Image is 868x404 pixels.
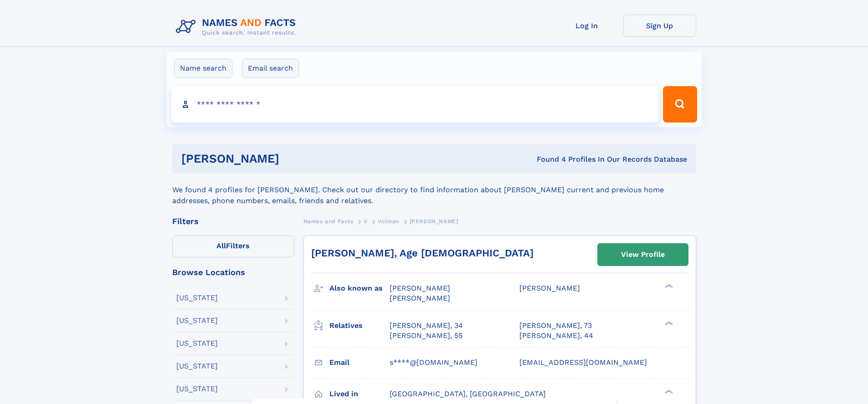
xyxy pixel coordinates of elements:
[519,321,592,331] a: [PERSON_NAME], 73
[408,154,687,164] div: Found 4 Profiles In Our Records Database
[519,331,593,341] a: [PERSON_NAME], 44
[329,318,390,333] h3: Relatives
[329,281,390,296] h3: Also known as
[364,218,368,225] span: V
[329,386,390,402] h3: Lived in
[623,15,696,37] a: Sign Up
[171,86,659,123] input: search input
[390,389,546,398] span: [GEOGRAPHIC_DATA], [GEOGRAPHIC_DATA]
[311,247,534,259] a: [PERSON_NAME], Age [DEMOGRAPHIC_DATA]
[663,86,697,123] button: Search Button
[176,363,218,370] div: [US_STATE]
[172,217,294,225] div: Filters
[174,59,232,78] label: Name search
[176,385,218,393] div: [US_STATE]
[172,268,294,276] div: Browse Locations
[176,340,218,347] div: [US_STATE]
[172,174,696,206] div: We found 4 profiles for [PERSON_NAME]. Check out our directory to find information about [PERSON_...
[410,218,458,225] span: [PERSON_NAME]
[550,15,623,37] a: Log In
[519,358,647,367] span: [EMAIL_ADDRESS][DOMAIN_NAME]
[176,294,218,302] div: [US_STATE]
[621,244,665,265] div: View Profile
[390,294,450,302] span: [PERSON_NAME]
[303,215,354,227] a: Names and Facts
[390,331,462,341] a: [PERSON_NAME], 55
[598,244,688,266] a: View Profile
[364,215,368,227] a: V
[378,215,399,227] a: Volman
[172,15,303,39] img: Logo Names and Facts
[663,283,673,289] div: ❯
[242,59,299,78] label: Email search
[176,317,218,324] div: [US_STATE]
[519,284,580,292] span: [PERSON_NAME]
[329,355,390,370] h3: Email
[181,153,408,164] h1: [PERSON_NAME]
[172,235,294,257] label: Filters
[390,321,463,331] a: [PERSON_NAME], 34
[663,320,673,326] div: ❯
[378,218,399,225] span: Volman
[216,241,226,250] span: All
[390,284,450,292] span: [PERSON_NAME]
[663,389,673,394] div: ❯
